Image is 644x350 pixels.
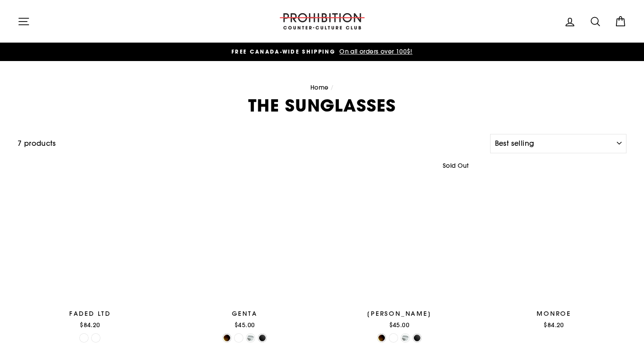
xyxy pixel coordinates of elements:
div: 7 products [18,138,487,149]
div: $45.00 [327,321,472,329]
a: FREE CANADA-WIDE SHIPPING On all orders over 100$! [20,47,624,57]
a: GENTA$45.00 [172,160,317,332]
a: [PERSON_NAME]$45.00 [327,160,472,332]
a: Home [310,83,329,91]
div: MONROE [481,309,626,318]
div: FADED LTD [18,309,163,318]
img: PROHIBITION COUNTER-CULTURE CLUB [278,13,366,29]
span: / [331,83,334,91]
div: $45.00 [172,321,317,329]
span: On all orders over 100$! [337,47,413,55]
span: FREE CANADA-WIDE SHIPPING [231,48,335,55]
div: [PERSON_NAME] [327,309,472,318]
nav: breadcrumbs [18,83,626,93]
h1: THE SUNGLASSES [18,97,626,114]
a: MONROE$84.20 [481,160,626,332]
div: Sold Out [439,160,472,172]
div: $84.20 [481,321,626,329]
div: GENTA [172,309,317,318]
div: $84.20 [18,321,163,329]
a: FADED LTD$84.20 [18,160,163,332]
